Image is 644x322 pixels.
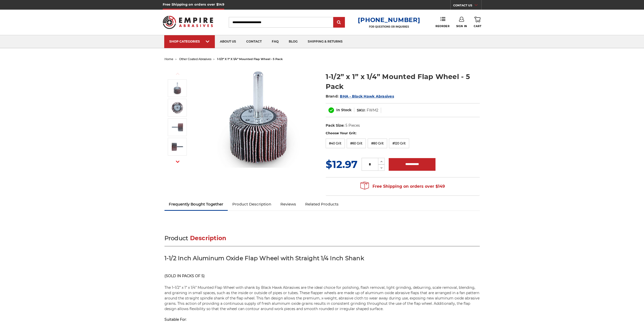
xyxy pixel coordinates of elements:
label: Choose Your Grit: [326,131,480,136]
a: other coated abrasives [179,57,211,61]
dd: 5 Pieces [345,123,360,128]
a: Reorder [435,17,449,28]
button: Next [172,156,184,167]
dd: FWM2 [367,108,378,113]
img: 1-1/2” x 1” x 1/4” Mounted Flap Wheel - 5 Pack [171,121,184,134]
h1: 1-1/2” x 1” x 1/4” Mounted Flap Wheel - 5 Pack [326,72,480,91]
dt: Pack Size: [326,123,344,128]
img: 1-1/2” x 1” x 1/4” Mounted Flap Wheel - 5 Pack [171,140,184,153]
input: Submit [334,17,344,28]
strong: 1-1/2 Inch Aluminum Oxide Flap Wheel with Straight 1/4 Inch Shank [164,255,364,262]
a: about us [215,35,241,48]
strong: Suitable For [164,317,186,322]
img: 1-1/2” x 1” x 1/4” Mounted Flap Wheel - 5 Pack [171,82,184,94]
span: Free Shipping on orders over $149 [360,181,445,192]
p: FOR QUESTIONS OR INQUIRIES [358,25,420,28]
dt: SKU: [357,108,365,113]
a: CONTACT US [453,3,481,10]
span: Product [164,235,188,242]
span: Sign In [456,25,467,28]
span: $12.97 [326,158,358,171]
span: Description [190,235,226,242]
a: BHA - Black Hawk Abrasives [340,94,394,99]
a: [PHONE_NUMBER] [358,16,420,24]
img: 1-1/2” x 1” x 1/4” Mounted Flap Wheel - 5 Pack [171,101,184,114]
span: 1-1/2” x 1” x 1/4” mounted flap wheel - 5 pack [217,57,283,61]
span: Brand: [326,94,339,99]
a: faq [267,35,284,48]
a: blog [284,35,303,48]
span: Reorder [435,25,449,28]
img: Empire Abrasives [163,12,213,32]
span: In Stock [336,108,351,112]
a: Reviews [276,199,301,210]
a: Frequently Bought Together [164,199,228,210]
img: 1-1/2” x 1” x 1/4” Mounted Flap Wheel - 5 Pack [208,66,309,168]
button: Previous [172,68,184,79]
div: SHOP CATEGORIES [169,40,210,43]
a: contact [241,35,267,48]
a: Cart [474,17,481,28]
a: Product Description [228,199,276,210]
span: Cart [474,25,481,28]
a: shipping & returns [303,35,348,48]
a: home [164,57,173,61]
strong: (SOLD IN PACKS OF 5) [164,274,205,278]
a: Related Products [301,199,343,210]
